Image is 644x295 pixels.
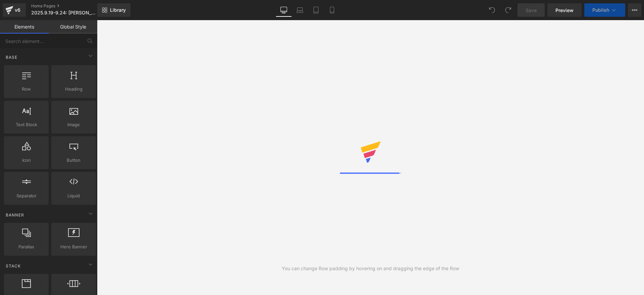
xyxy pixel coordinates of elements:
span: Stack [5,263,21,269]
span: Banner [5,212,25,218]
div: You can change Row padding by hovering on and dragging the edge of the Row [282,265,459,272]
button: Redo [501,3,515,17]
a: Home Pages [31,3,108,9]
a: Mobile [324,3,340,17]
a: Tablet [308,3,324,17]
span: Parallax [6,243,47,250]
span: Separator [6,192,47,199]
button: Publish [584,3,625,17]
span: Save [526,7,537,14]
span: Preview [555,7,574,14]
span: Base [5,54,18,60]
span: Heading [53,86,94,93]
span: Row [6,86,47,93]
span: 2025.9.19-9.24: [PERSON_NAME] 26-jähriges Jubiläum [31,10,96,15]
span: Library [110,7,126,13]
button: More [628,3,641,17]
span: Text Block [6,121,47,128]
a: Laptop [292,3,308,17]
a: Desktop [276,3,292,17]
span: Liquid [53,192,94,199]
a: Global Style [49,20,97,34]
span: Icon [6,157,47,164]
a: v6 [3,3,26,17]
span: Hero Banner [53,243,94,250]
button: Undo [485,3,499,17]
div: v6 [13,6,22,14]
a: Preview [547,3,582,17]
span: Button [53,157,94,164]
a: New Library [97,3,130,17]
span: Publish [592,7,609,13]
span: Image [53,121,94,128]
